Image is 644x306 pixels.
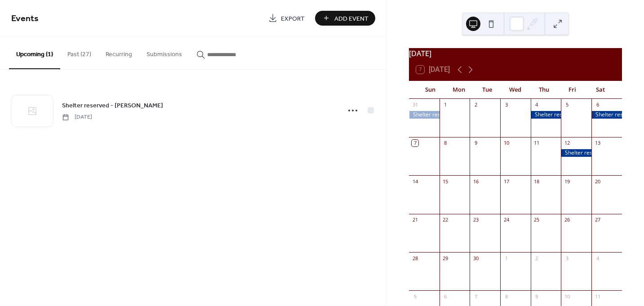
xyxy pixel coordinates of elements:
[472,293,479,300] div: 7
[564,293,570,300] div: 10
[442,217,449,223] div: 22
[442,178,449,185] div: 15
[558,81,586,99] div: Fri
[281,14,305,23] span: Export
[533,178,540,185] div: 18
[412,178,418,185] div: 14
[594,102,601,108] div: 6
[473,81,501,99] div: Tue
[472,217,479,223] div: 23
[334,14,369,23] span: Add Event
[533,217,540,223] div: 25
[472,140,479,146] div: 9
[591,111,622,119] div: Shelter reserved - Kristina Luechtefeld
[412,102,418,108] div: 31
[472,255,479,262] div: 30
[503,178,510,185] div: 17
[594,217,601,223] div: 27
[442,293,449,300] div: 6
[9,36,60,69] button: Upcoming (1)
[586,81,615,99] div: Sat
[442,255,449,262] div: 29
[62,113,92,121] span: [DATE]
[412,293,418,300] div: 5
[503,140,510,146] div: 10
[315,11,375,26] button: Add Event
[442,102,449,108] div: 1
[62,100,163,111] a: Shelter reserved - [PERSON_NAME]
[412,217,418,223] div: 21
[594,140,601,146] div: 13
[503,102,510,108] div: 3
[472,102,479,108] div: 2
[531,111,561,119] div: Shelter reserved - Andrea Krause
[594,293,601,300] div: 11
[594,255,601,262] div: 4
[594,178,601,185] div: 20
[533,293,540,300] div: 9
[503,255,510,262] div: 1
[503,217,510,223] div: 24
[409,111,440,119] div: Shelter reserved - Julie Carr
[533,140,540,146] div: 11
[409,48,622,59] div: [DATE]
[412,140,418,146] div: 7
[533,102,540,108] div: 4
[564,140,570,146] div: 12
[412,255,418,262] div: 28
[262,11,311,26] a: Export
[11,10,39,27] span: Events
[564,178,570,185] div: 19
[442,140,449,146] div: 8
[503,293,510,300] div: 8
[472,178,479,185] div: 16
[139,36,189,68] button: Submissions
[62,101,163,111] span: Shelter reserved - [PERSON_NAME]
[564,217,570,223] div: 26
[98,36,139,68] button: Recurring
[501,81,529,99] div: Wed
[533,255,540,262] div: 2
[444,81,473,99] div: Mon
[564,102,570,108] div: 5
[529,81,558,99] div: Thu
[564,255,570,262] div: 3
[60,36,98,68] button: Past (27)
[416,81,444,99] div: Sun
[561,149,591,157] div: Shelter reserved - Chelsea Navarro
